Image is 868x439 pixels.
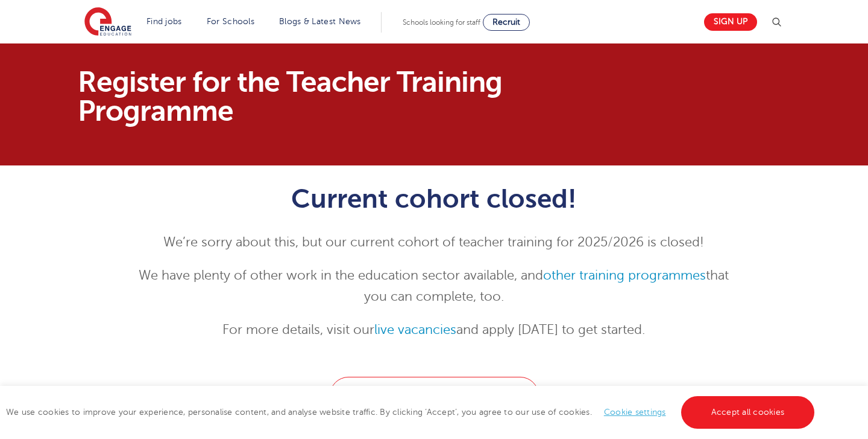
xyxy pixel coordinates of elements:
[6,408,817,417] span: We use cookies to improve your experience, personalise content, and analyse website traffic. By c...
[681,396,815,429] a: Accept all cookies
[207,17,254,26] a: For Schools
[483,14,530,31] a: Recruit
[279,17,361,26] a: Blogs & Latest News
[84,7,131,37] img: Engage Education
[604,408,666,417] a: Cookie settings
[330,377,539,414] a: Check out our vacancies
[704,13,757,31] a: Sign up
[146,17,182,26] a: Find jobs
[543,268,706,283] a: other training programmes
[403,18,480,27] span: Schools looking for staff
[78,68,547,126] h1: Register for the Teacher Training Programme
[139,232,730,253] p: We’re sorry about this, but our current cohort of teacher training for 2025/2026 is closed!
[374,322,456,337] a: live vacancies
[139,184,730,214] h1: Current cohort closed!
[139,319,730,341] p: For more details, visit our and apply [DATE] to get started.
[492,18,520,27] span: Recruit
[139,265,730,307] p: We have plenty of other work in the education sector available, and that you can complete, too.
